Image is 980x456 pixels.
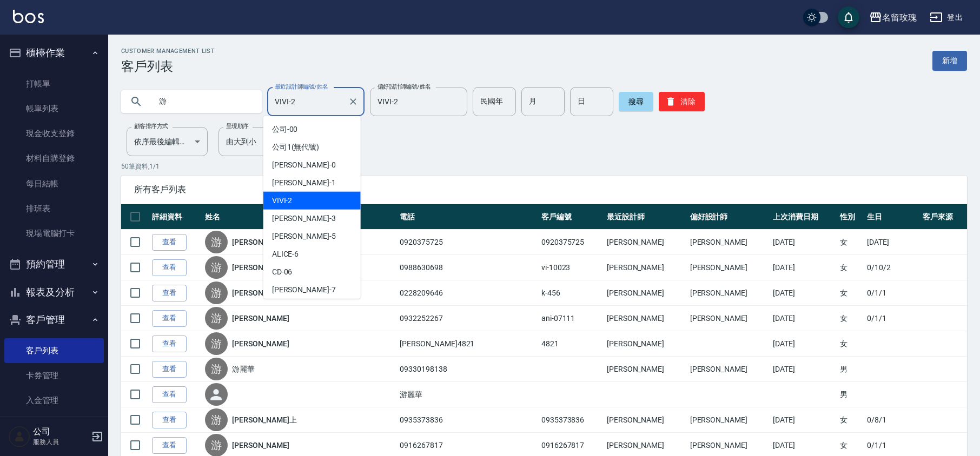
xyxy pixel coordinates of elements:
img: Logo [13,10,44,23]
div: 游 [205,231,228,253]
button: 報表及分析 [4,278,104,306]
td: [DATE] [770,230,837,255]
th: 電話 [397,204,539,230]
span: [PERSON_NAME] -1 [272,177,336,189]
a: 查看 [152,285,187,301]
div: 游 [205,307,228,330]
td: [DATE] [864,230,920,255]
td: [PERSON_NAME] [604,255,687,280]
h3: 客戶列表 [121,59,215,74]
p: 服務人員 [33,437,88,447]
span: 公司1 (無代號) [272,142,320,153]
td: 游麗華 [397,382,539,407]
td: 女 [837,306,864,331]
label: 最近設計師編號/姓名 [275,83,328,91]
td: 09330198138 [397,357,539,382]
a: 游麗華 [232,364,255,374]
h2: Customer Management List [121,48,215,55]
td: [DATE] [770,280,837,306]
button: 名留玫瑰 [865,6,921,29]
a: 卡券管理 [4,363,104,388]
td: 0/10/2 [864,255,920,280]
a: [PERSON_NAME] [232,262,289,273]
td: [PERSON_NAME] [604,357,687,382]
a: 新增 [932,51,967,71]
span: [PERSON_NAME] -5 [272,231,336,242]
h5: 公司 [33,426,88,437]
td: [PERSON_NAME] [604,331,687,357]
a: [PERSON_NAME]上 [232,414,297,425]
a: 查看 [152,259,187,276]
td: 0935373836 [397,407,539,433]
span: [PERSON_NAME] -0 [272,159,336,171]
span: [PERSON_NAME] -3 [272,213,336,224]
a: 打帳單 [4,71,104,96]
label: 偏好設計師編號/姓名 [378,83,431,91]
input: 搜尋關鍵字 [151,87,253,116]
p: 50 筆資料, 1 / 1 [121,162,967,171]
th: 性別 [837,204,864,230]
td: [PERSON_NAME] [687,357,771,382]
td: k-456 [539,280,604,306]
td: [PERSON_NAME] [604,407,687,433]
div: 游 [205,256,228,279]
td: 女 [837,230,864,255]
label: 呈現順序 [226,122,249,130]
td: 男 [837,357,864,382]
td: [PERSON_NAME]4821 [397,331,539,357]
td: ani-07111 [539,306,604,331]
div: 游 [205,281,228,304]
td: 0228209646 [397,280,539,306]
td: [PERSON_NAME] [687,255,771,280]
a: 現金收支登錄 [4,121,104,146]
a: [PERSON_NAME][PERSON_NAME] [232,287,347,298]
td: [PERSON_NAME] [604,280,687,306]
th: 偏好設計師 [687,204,771,230]
a: 查看 [152,234,187,251]
td: [PERSON_NAME] [604,230,687,255]
td: 0988630698 [397,255,539,280]
td: 女 [837,280,864,306]
button: 預約管理 [4,250,104,278]
td: 0935373836 [539,407,604,433]
td: [DATE] [770,331,837,357]
button: 清除 [659,92,705,111]
div: 游 [205,332,228,355]
span: 公司 -00 [272,124,298,135]
button: 登出 [925,8,967,28]
td: 0/8/1 [864,407,920,433]
a: 查看 [152,336,187,352]
a: 材料自購登錄 [4,146,104,171]
td: 女 [837,407,864,433]
label: 顧客排序方式 [134,122,168,130]
button: 客戶管理 [4,306,104,334]
span: CD -06 [272,266,293,278]
img: Person [9,426,30,447]
td: [DATE] [770,255,837,280]
div: 依序最後編輯時間 [127,127,208,156]
th: 客戶來源 [920,204,967,230]
td: 男 [837,382,864,407]
a: 查看 [152,361,187,378]
td: 0920375725 [397,230,539,255]
td: 女 [837,255,864,280]
td: 0920375725 [539,230,604,255]
span: VIVI -2 [272,195,293,206]
a: 查看 [152,437,187,454]
th: 最近設計師 [604,204,687,230]
th: 詳細資料 [149,204,202,230]
a: 每日結帳 [4,171,104,196]
th: 上次消費日期 [770,204,837,230]
button: Clear [346,94,361,109]
a: [PERSON_NAME] [232,237,289,247]
span: 所有客戶列表 [134,184,954,195]
td: vi-10023 [539,255,604,280]
td: 0932252267 [397,306,539,331]
a: [PERSON_NAME] [232,313,289,324]
td: 4821 [539,331,604,357]
div: 由大到小 [218,127,300,156]
td: [PERSON_NAME] [604,306,687,331]
span: ALICE -6 [272,249,299,260]
td: [PERSON_NAME] [687,280,771,306]
td: [PERSON_NAME] [687,407,771,433]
